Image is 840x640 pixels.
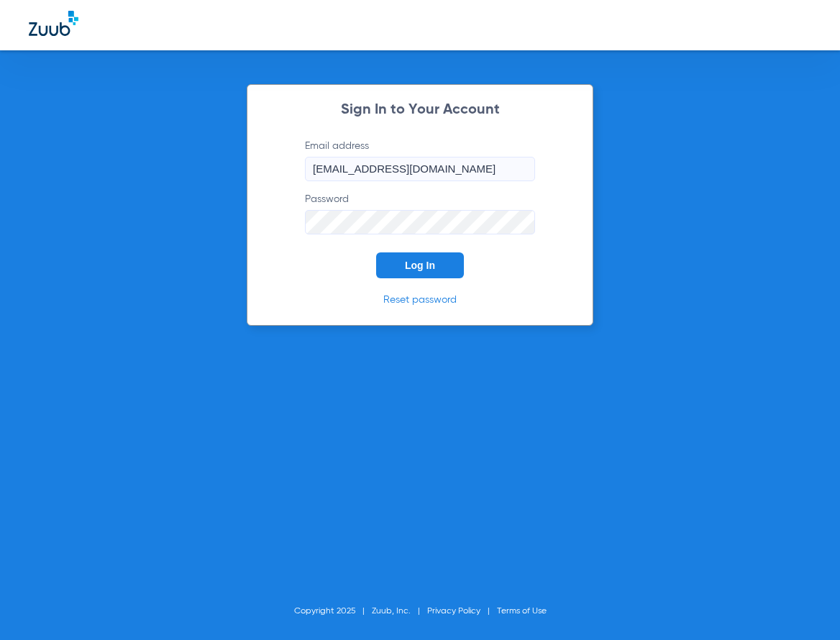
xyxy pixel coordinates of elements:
input: Password [305,210,535,234]
li: Copyright 2025 [294,604,372,618]
a: Privacy Policy [427,607,480,616]
input: Email address [305,157,535,181]
label: Email address [305,139,535,181]
img: Zuub Logo [29,11,78,36]
label: Password [305,192,535,234]
a: Terms of Use [497,607,547,616]
a: Reset password [383,295,457,305]
li: Zuub, Inc. [372,604,427,618]
span: Log In [405,260,435,271]
button: Log In [376,252,464,278]
h2: Sign In to Your Account [283,103,557,117]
